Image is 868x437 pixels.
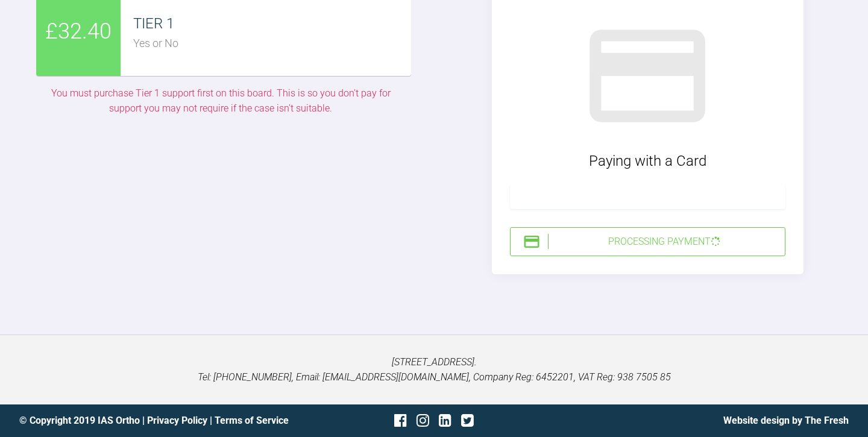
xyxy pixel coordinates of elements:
[45,14,112,49] span: £32.40
[36,86,405,116] div: You must purchase Tier 1 support first on this board. This is so you don't pay for support you ma...
[133,12,411,35] div: TIER 1
[19,354,849,385] p: [STREET_ADDRESS]. Tel: [PHONE_NUMBER], Email: [EMAIL_ADDRESS][DOMAIN_NAME], Company Reg: 6452201,...
[133,35,411,52] div: Yes or No
[723,415,849,426] a: Website design by The Fresh
[523,233,541,251] img: stripeIcon.ae7d7783.svg
[548,234,780,250] div: Processing Payment
[578,7,717,145] img: stripeGray.902526a8.svg
[510,149,785,172] div: Paying with a Card
[19,413,296,429] div: © Copyright 2019 IAS Ortho | |
[215,415,289,426] a: Terms of Service
[518,191,778,203] iframe: Secure card payment input frame
[147,415,207,426] a: Privacy Policy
